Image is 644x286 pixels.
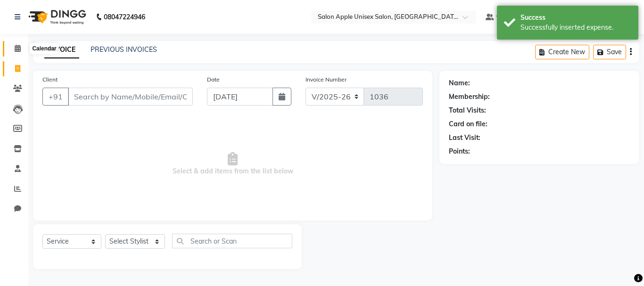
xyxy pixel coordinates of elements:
div: Membership: [449,92,490,102]
div: Success [520,13,631,23]
input: Search or Scan [172,234,292,248]
label: Date [207,75,220,84]
div: Card on file: [449,119,487,129]
label: Client [42,75,58,84]
span: Select & add items from the list below [42,117,423,211]
b: 08047224946 [104,4,145,30]
button: Create New [535,45,589,59]
label: Invoice Number [305,75,347,84]
div: Successfully inserted expense. [520,23,631,33]
div: Points: [449,147,470,156]
div: Calendar [30,43,58,54]
div: Total Visits: [449,106,486,115]
button: Save [593,45,626,59]
img: logo [24,4,89,30]
a: PREVIOUS INVOICES [91,45,157,54]
div: Name: [449,78,470,88]
div: Last Visit: [449,133,480,143]
button: +91 [42,88,69,106]
input: Search by Name/Mobile/Email/Code [68,88,193,106]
